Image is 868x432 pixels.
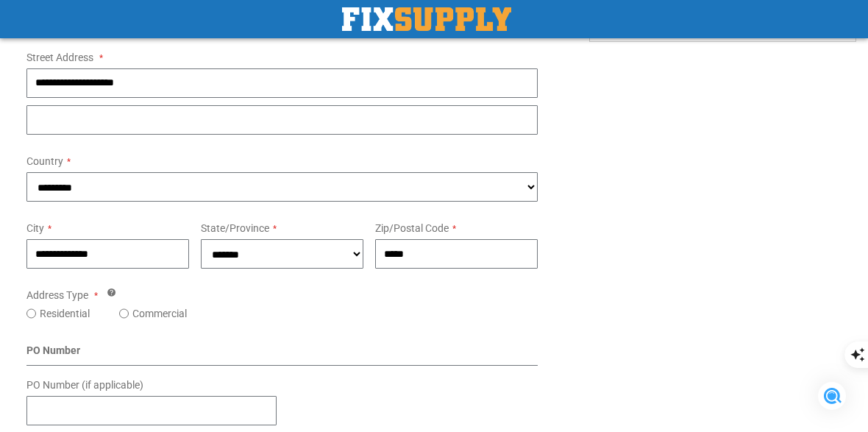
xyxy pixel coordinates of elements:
[26,155,63,167] span: Country
[26,289,88,301] span: Address Type
[201,222,269,234] span: State/Province
[132,306,187,321] label: Commercial
[26,222,44,234] span: City
[375,222,449,234] span: Zip/Postal Code
[342,7,511,31] img: Fix Industrial Supply
[26,52,93,63] span: Street Address
[40,306,90,321] label: Residential
[26,343,538,366] div: PO Number
[342,7,511,31] a: store logo
[26,379,143,391] span: PO Number (if applicable)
